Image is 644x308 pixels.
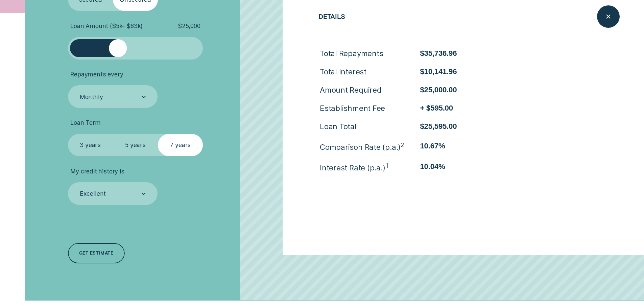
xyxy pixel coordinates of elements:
[70,119,100,126] span: Loan Term
[70,22,143,30] span: Loan Amount ( $5k - $63k )
[70,168,124,175] span: My credit history is
[545,168,576,183] span: See details
[158,134,203,157] label: 7 years
[68,134,113,157] label: 3 years
[68,243,125,263] a: Get estimate
[597,5,620,28] button: Close loan details
[516,154,578,190] button: See details
[178,22,200,30] span: $ 25,000
[113,134,158,157] label: 5 years
[80,190,106,197] div: Excellent
[70,71,123,78] span: Repayments every
[80,93,103,100] div: Monthly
